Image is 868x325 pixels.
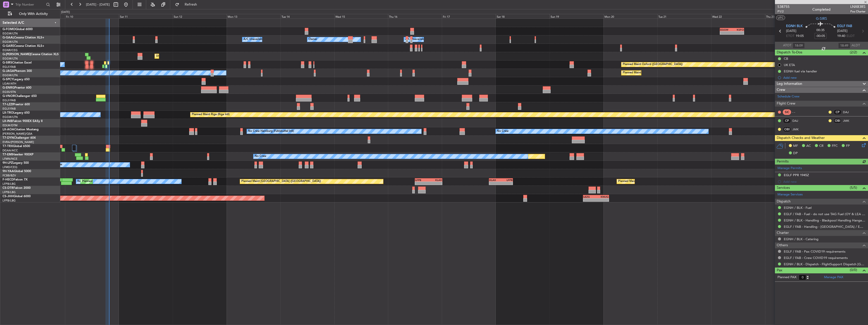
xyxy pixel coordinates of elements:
a: EGNR/CEG [3,48,18,52]
a: LX-INBFalcon 900EX EASy II [3,120,42,123]
a: G-ENRGPraetor 600 [3,86,31,89]
div: - - [792,110,804,114]
div: A/C Unavailable [405,36,426,43]
span: LX-TRO [3,111,13,114]
div: [DATE] [61,10,70,14]
a: Schedule Crew [777,94,799,99]
a: T7-DYNChallenger 604 [3,136,36,139]
span: 19:40 [837,34,845,39]
div: Thu 23 [765,14,819,18]
div: No Crew [77,178,89,185]
a: EDLW/DTM [3,124,17,127]
div: - [489,182,501,185]
a: LFMD/CEQ [3,165,17,169]
span: MF [793,144,798,149]
span: G-[PERSON_NAME] [3,53,31,56]
div: Thu 16 [388,14,442,18]
span: [DATE] - [DATE] [86,2,110,7]
span: T7-EMI [3,153,12,156]
span: G-SIRS [816,16,827,21]
span: 9H-LPZ [3,161,13,165]
span: Flight Crew [777,101,795,107]
a: EGLF / FAB - Pax COVID19 requirements [784,249,845,254]
span: (2/2) [850,50,857,55]
a: JMK [792,127,804,132]
div: - [501,182,512,185]
span: Only With Activity [13,12,53,16]
span: LX-AOA [3,128,14,131]
span: G-ENRG [3,86,14,89]
span: 00:35 [816,28,824,33]
span: G-SPCY [3,78,13,81]
span: CR [819,144,823,149]
a: CS-JHHGlobal 6000 [3,195,31,198]
a: T7-TRXGlobal 6500 [3,145,30,148]
div: No Crew [497,128,509,135]
span: T7-LZZI [3,103,13,106]
a: EGLF/FAB [3,98,16,102]
a: LX-AOACitation Mustang [3,128,39,131]
div: No Crew Hamburg (Fuhlsbuttel Intl) [248,128,294,135]
span: CS-JHH [3,195,13,198]
div: Mon 13 [227,14,280,18]
span: G-SIRS [3,61,12,64]
a: G-SPCYLegacy 650 [3,78,30,81]
div: Planned Maint [GEOGRAPHIC_DATA] ([GEOGRAPHIC_DATA]) [82,178,162,185]
span: G-VNOR [3,95,15,98]
span: T7-DYN [3,136,14,139]
div: Completed [812,7,831,12]
a: EGGW/LTN [3,40,18,44]
span: ETOT [786,34,794,39]
a: F-HECDFalcon 7X [3,178,28,181]
div: Tue 21 [657,14,711,18]
span: G-FOMO [3,28,15,31]
div: Owner [309,36,317,43]
a: EGLF / FAB - Fuel - do not use TAG Fuel (OY & LEA only) EGLF / FAB [784,212,865,216]
div: EGGW [720,28,732,31]
div: Fri 10 [65,14,119,18]
div: KNUQ [596,195,609,198]
div: - [732,31,744,34]
div: Planned Maint [GEOGRAPHIC_DATA] ([GEOGRAPHIC_DATA]) [241,178,321,185]
a: EGLF / FAB - Crew COVID19 requirements [784,256,848,260]
a: EGNH / BLK - Handling - Blackpool Handling Hangar 3 EGNH / BLK [784,218,865,222]
span: ATOT [783,43,791,48]
a: G-SIRSCitation Excel [3,61,32,64]
div: - [583,198,596,201]
div: - [720,31,732,34]
a: EGGW/LTN [3,32,18,35]
div: Add new [783,75,865,80]
a: CS-DTRFalcon 2000 [3,187,31,190]
a: FCBB/BZV [3,174,16,177]
span: (5/5) [850,185,857,190]
div: Sun 19 [550,14,603,18]
a: EGSS/STN [3,90,16,94]
span: G-GARE [3,45,14,48]
a: G-VNORChallenger 650 [3,95,37,98]
div: UK ETA [784,63,795,67]
a: T7-EMIHawker 900XP [3,153,33,156]
span: 9H-YAA [3,170,14,173]
a: LGAV/ATH [3,82,16,86]
a: G-[PERSON_NAME]Cessna Citation XLS [3,53,59,56]
span: [DATE] [837,29,848,34]
button: UTC [776,15,785,20]
div: Wed 22 [711,14,765,18]
a: EGNH / BLK - Fuel [784,206,812,210]
div: Sat 11 [119,14,173,18]
div: Planned Maint Riga (Riga Intl) [192,111,230,118]
a: Manage PAX [824,275,843,280]
span: FP [846,144,850,149]
span: Leg Information [777,81,802,87]
span: Pax [777,268,782,273]
a: EGGW/LTN [3,115,18,119]
span: P1/2 [777,9,790,14]
span: FFC [832,144,838,149]
div: Planned Maint [GEOGRAPHIC_DATA] ([GEOGRAPHIC_DATA]) [623,69,702,77]
span: Dispatch Checks and Weather [777,135,825,141]
a: JMK [843,118,854,123]
a: G-FOMOGlobal 6000 [3,28,33,31]
span: [DATE] [786,29,796,34]
span: 538755 [777,4,790,9]
span: DP [793,151,798,156]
